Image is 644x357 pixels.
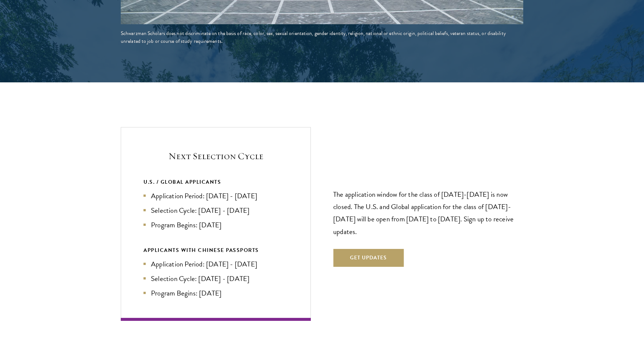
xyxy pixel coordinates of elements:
[143,190,288,201] li: Application Period: [DATE] - [DATE]
[121,29,523,45] div: Schwarzman Scholars does not discriminate on the basis of race, color, sex, sexual orientation, g...
[143,150,288,162] h5: Next Selection Cycle
[143,273,288,284] li: Selection Cycle: [DATE] - [DATE]
[143,219,288,230] li: Program Begins: [DATE]
[333,249,404,267] button: Get Updates
[143,205,288,216] li: Selection Cycle: [DATE] - [DATE]
[143,246,288,255] div: APPLICANTS WITH CHINESE PASSPORTS
[143,259,288,269] li: Application Period: [DATE] - [DATE]
[333,188,523,237] p: The application window for the class of [DATE]-[DATE] is now closed. The U.S. and Global applicat...
[143,288,288,298] li: Program Begins: [DATE]
[143,177,288,187] div: U.S. / GLOBAL APPLICANTS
